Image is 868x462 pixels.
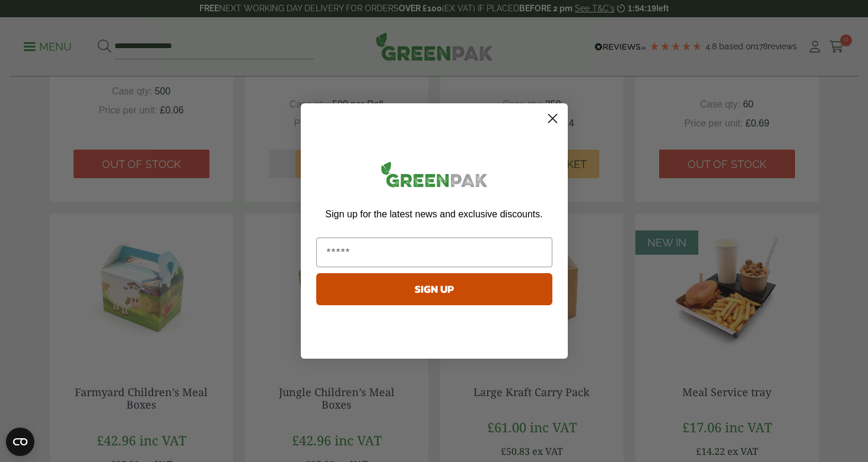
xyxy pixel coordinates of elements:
span: Sign up for the latest news and exclusive discounts. [325,209,542,219]
button: Close dialog [542,108,563,129]
input: Email [316,238,552,267]
img: greenpak_logo [316,157,552,197]
button: SIGN UP [316,273,552,305]
button: Open CMP widget [6,428,34,456]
